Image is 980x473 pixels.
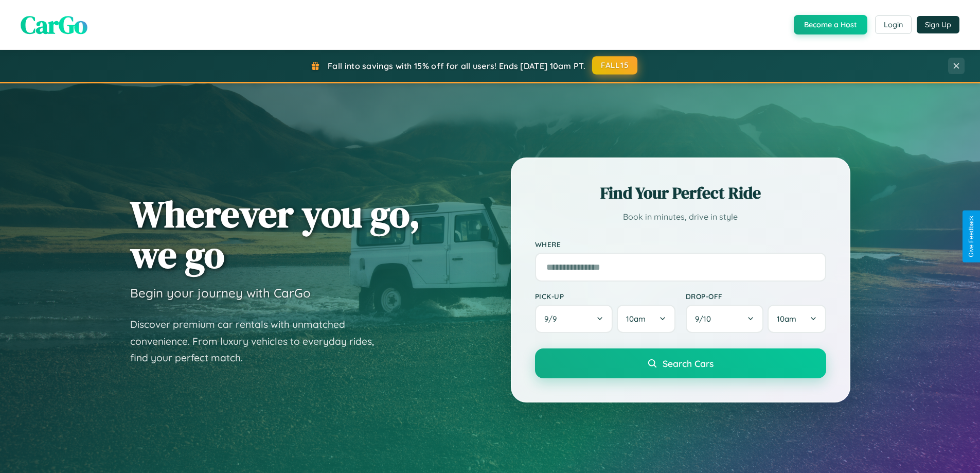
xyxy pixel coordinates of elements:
p: Discover premium car rentals with unmatched convenience. From luxury vehicles to everyday rides, ... [130,316,387,366]
div: Give Feedback [968,216,975,257]
span: Fall into savings with 15% off for all users! Ends [DATE] 10am PT. [328,61,585,71]
h1: Wherever you go, we go [130,194,420,275]
span: Search Cars [663,358,714,369]
button: 10am [768,305,826,333]
span: 10am [626,314,646,324]
span: CarGo [21,8,87,42]
button: 9/10 [686,305,764,333]
button: FALL15 [592,56,637,75]
span: 9 / 10 [695,314,716,324]
button: 9/9 [535,305,613,333]
label: Pick-up [535,292,675,301]
h2: Find Your Perfect Ride [535,182,826,204]
button: Sign Up [917,16,959,33]
h3: Begin your journey with CarGo [130,285,311,301]
p: Book in minutes, drive in style [535,209,826,224]
button: Search Cars [535,348,826,378]
span: 10am [777,314,796,324]
label: Where [535,240,826,249]
span: 9 / 9 [544,314,562,324]
label: Drop-off [686,292,826,301]
button: Login [875,15,912,34]
button: Become a Host [794,15,867,34]
button: 10am [617,305,675,333]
